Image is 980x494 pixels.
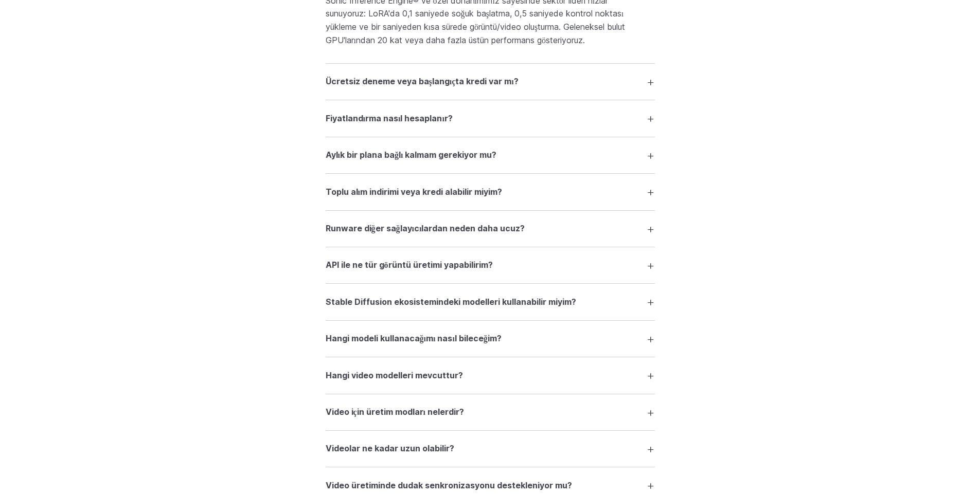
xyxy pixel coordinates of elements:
font: Hangi video modelleri mevcuttur? [326,370,463,380]
font: Hangi modeli kullanacağımı nasıl bileceğim? [326,333,502,343]
font: Videolar ne kadar uzun olabilir? [326,443,454,453]
summary: Toplu alım indirimi veya kredi alabilir miyim? [326,182,655,202]
font: Stable Diffusion ekosistemindeki modelleri kullanabilir miyim? [326,297,576,307]
font: Ücretsiz deneme veya başlangıçta kredi var mı? [326,76,519,86]
font: Video üretiminde dudak senkronizasyonu destekleniyor mu? [326,480,572,490]
font: Toplu alım indirimi veya kredi alabilir miyim? [326,187,502,197]
font: Fiyatlandırma nasıl hesaplanır? [326,113,453,123]
font: Aylık bir plana bağlı kalmam gerekiyor mu? [326,150,497,160]
font: Runware diğer sağlayıcılardan neden daha ucuz? [326,223,525,233]
font: API ile ne tür görüntü üretimi yapabilirim? [326,260,493,270]
summary: Stable Diffusion ekosistemindeki modelleri kullanabilir miyim? [326,292,655,312]
summary: Video için üretim modları nelerdir? [326,402,655,422]
summary: Aylık bir plana bağlı kalmam gerekiyor mu? [326,145,655,165]
summary: Hangi video modelleri mevcuttur? [326,365,655,385]
summary: API ile ne tür görüntü üretimi yapabilirim? [326,255,655,275]
summary: Runware diğer sağlayıcılardan neden daha ucuz? [326,219,655,239]
summary: Hangi modeli kullanacağımı nasıl bileceğim? [326,329,655,349]
summary: Ücretsiz deneme veya başlangıçta kredi var mı? [326,72,655,92]
summary: Videolar ne kadar uzun olabilir? [326,439,655,459]
font: Video için üretim modları nelerdir? [326,407,465,417]
summary: Fiyatlandırma nasıl hesaplanır? [326,108,655,128]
